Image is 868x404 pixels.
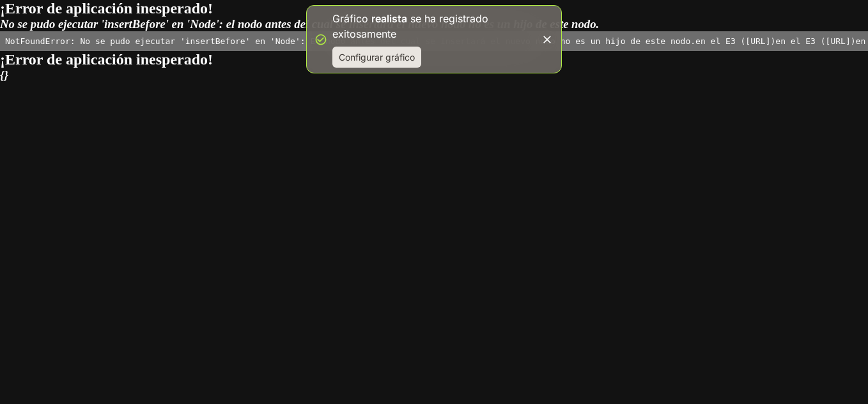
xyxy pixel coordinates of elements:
[695,36,775,46] font: en el E3 ([URL])
[775,36,855,46] font: en el E3 ([URL])
[332,12,368,25] font: Gráfico
[5,36,695,46] font: NotFoundError: No se pudo ejecutar 'insertBefore' en 'Node': El nodo antes del cual se insertará ...
[332,47,421,68] button: Configurar gráfico
[339,52,415,63] font: Configurar gráfico
[332,12,488,40] font: se ha registrado exitosamente
[371,12,407,25] font: realista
